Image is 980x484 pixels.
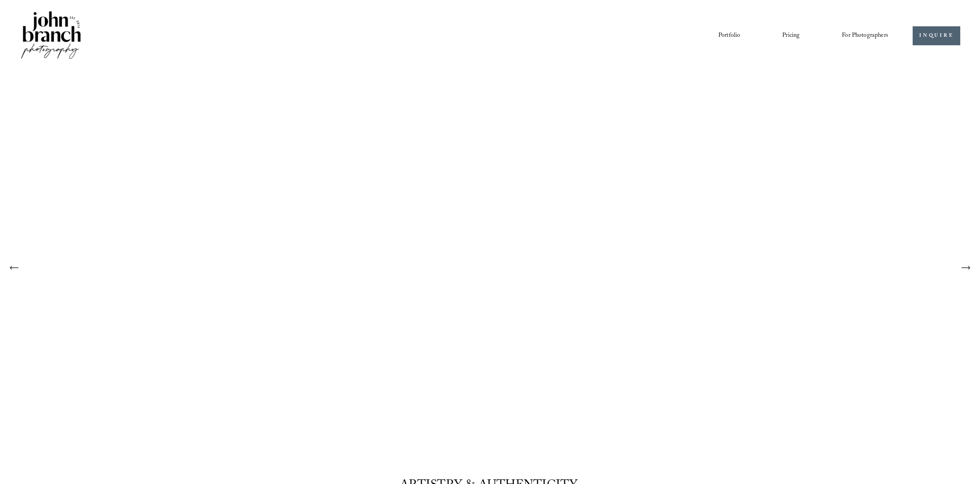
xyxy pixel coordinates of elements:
[6,259,23,276] button: Previous Slide
[20,10,82,62] img: John Branch IV Photography
[913,26,960,45] a: INQUIRE
[718,29,740,43] a: Portfolio
[842,30,888,42] span: For Photographers
[782,29,800,43] a: Pricing
[842,29,888,43] a: folder dropdown
[957,259,974,276] button: Next Slide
